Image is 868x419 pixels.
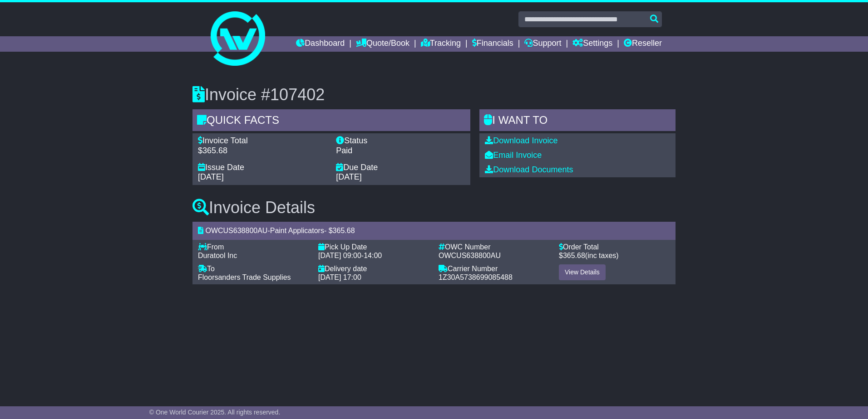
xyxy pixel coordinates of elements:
[198,136,327,146] div: Invoice Total
[336,136,465,146] div: Status
[336,163,465,173] div: Due Date
[198,252,237,259] span: Duratool Inc
[439,252,501,259] span: OWCUS638800AU
[559,243,670,251] div: Order Total
[485,165,573,174] a: Download Documents
[318,264,429,273] div: Delivery date
[336,146,465,156] div: Paid
[270,227,324,234] span: Paint Applicators
[479,109,676,134] div: I WANT to
[559,251,670,260] div: $ (inc taxes)
[149,409,281,416] span: © One World Courier 2025. All rights reserved.
[198,146,327,156] div: $365.68
[439,264,550,273] div: Carrier Number
[318,252,361,259] span: [DATE] 09:00
[572,36,612,52] a: Settings
[198,264,309,273] div: To
[364,252,382,259] span: 14:00
[485,151,542,160] a: Email Invoice
[318,243,429,251] div: Pick Up Date
[192,199,676,217] h3: Invoice Details
[524,36,561,52] a: Support
[472,36,513,52] a: Financials
[485,136,557,145] a: Download Invoice
[318,251,429,260] div: -
[439,243,550,251] div: OWC Number
[356,36,409,52] a: Quote/Book
[559,264,606,280] a: View Details
[198,163,327,173] div: Issue Date
[296,36,345,52] a: Dashboard
[439,273,513,281] span: 1Z30A5738699085488
[421,36,461,52] a: Tracking
[624,36,662,52] a: Reseller
[198,243,309,251] div: From
[318,273,361,281] span: [DATE] 17:00
[192,109,470,134] div: Quick Facts
[205,227,267,234] span: OWCUS638800AU
[192,222,676,239] div: - - $
[198,172,327,182] div: [DATE]
[336,172,465,182] div: [DATE]
[333,227,355,234] span: 365.68
[198,273,291,281] span: Floorsanders Trade Supplies
[563,252,585,259] span: 365.68
[192,86,676,104] h3: Invoice #107402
